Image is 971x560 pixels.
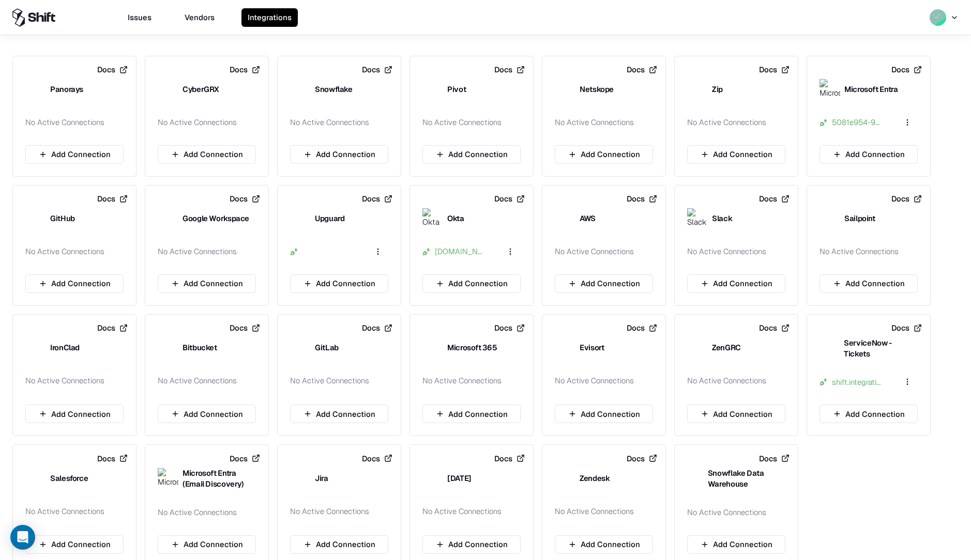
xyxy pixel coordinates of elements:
[844,337,918,359] div: ServiceNow - Tickets
[158,375,237,386] div: No Active Connections
[230,319,260,337] button: Docs
[230,190,260,208] button: Docs
[362,60,392,79] button: Docs
[290,117,369,128] div: No Active Connections
[158,337,178,358] img: Bitbucket
[555,535,653,554] button: Add Connection
[891,190,922,208] button: Docs
[25,506,104,517] div: No Active Connections
[687,274,785,293] button: Add Connection
[25,145,124,164] button: Add Connection
[158,79,178,100] img: CyberGRX
[687,208,708,229] img: Slack
[555,79,575,100] img: Netskope
[97,319,128,337] button: Docs
[290,405,388,423] button: Add Connection
[891,319,922,337] button: Docs
[183,84,219,95] div: CyberGRX
[122,8,158,27] button: Issues
[687,375,766,386] div: No Active Connections
[158,274,256,293] button: Add Connection
[97,60,128,79] button: Docs
[494,60,525,79] button: Docs
[494,190,525,208] button: Docs
[10,525,35,550] div: Open Intercom Messenger
[422,506,502,517] div: No Active Connections
[687,79,708,100] img: Zip
[178,8,221,27] button: Vendors
[362,190,392,208] button: Docs
[290,506,369,517] div: No Active Connections
[422,468,443,488] img: Monday
[183,342,217,353] div: Bitbucket
[687,535,785,554] button: Add Connection
[422,337,443,358] img: Microsoft 365
[241,8,298,27] button: Integrations
[555,337,575,358] img: Evisort
[183,213,249,224] div: Google Workspace
[422,274,521,293] button: Add Connection
[580,213,596,224] div: AWS
[25,535,124,554] button: Add Connection
[687,337,708,358] img: ZenGRC
[844,213,875,224] div: Sailpoint
[97,190,128,208] button: Docs
[422,208,443,229] img: Okta
[435,246,484,257] div: [DOMAIN_NAME]
[25,79,46,100] img: Panorays
[759,319,790,337] button: Docs
[494,319,525,337] button: Docs
[555,145,653,164] button: Add Connection
[447,342,497,353] div: Microsoft 365
[687,117,766,128] div: No Active Connections
[759,449,790,468] button: Docs
[627,449,657,468] button: Docs
[687,145,785,164] button: Add Connection
[627,319,657,337] button: Docs
[891,60,922,79] button: Docs
[708,468,785,489] div: Snowflake Data Warehouse
[422,117,502,128] div: No Active Connections
[50,473,88,484] div: Salesforce
[230,449,260,468] button: Docs
[422,405,521,423] button: Add Connection
[362,449,392,468] button: Docs
[422,535,521,554] button: Add Connection
[50,213,75,224] div: GitHub
[820,405,918,423] button: Add Connection
[422,145,521,164] button: Add Connection
[580,473,610,484] div: Zendesk
[158,507,237,518] div: No Active Connections
[494,449,525,468] button: Docs
[25,117,104,128] div: No Active Connections
[555,117,634,128] div: No Active Connections
[712,213,732,224] div: Slack
[627,190,657,208] button: Docs
[290,79,311,100] img: Snowflake
[820,208,840,229] img: Sailpoint
[555,274,653,293] button: Add Connection
[158,145,256,164] button: Add Connection
[687,468,704,489] img: Snowflake Data Warehouse
[687,405,785,423] button: Add Connection
[580,342,604,353] div: Evisort
[627,60,657,79] button: Docs
[362,319,392,337] button: Docs
[820,338,840,359] img: ServiceNow - Tickets
[25,246,104,257] div: No Active Connections
[290,337,311,358] img: GitLab
[97,449,128,468] button: Docs
[447,213,464,224] div: Okta
[290,375,369,386] div: No Active Connections
[230,60,260,79] button: Docs
[555,506,634,517] div: No Active Connections
[315,342,339,353] div: GitLab
[315,213,344,224] div: Upguard
[447,473,472,484] div: [DATE]
[25,337,46,358] img: IronClad
[555,208,575,229] img: AWS
[25,405,124,423] button: Add Connection
[290,535,388,554] button: Add Connection
[712,342,741,353] div: ZenGRC
[555,468,575,488] img: Zendesk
